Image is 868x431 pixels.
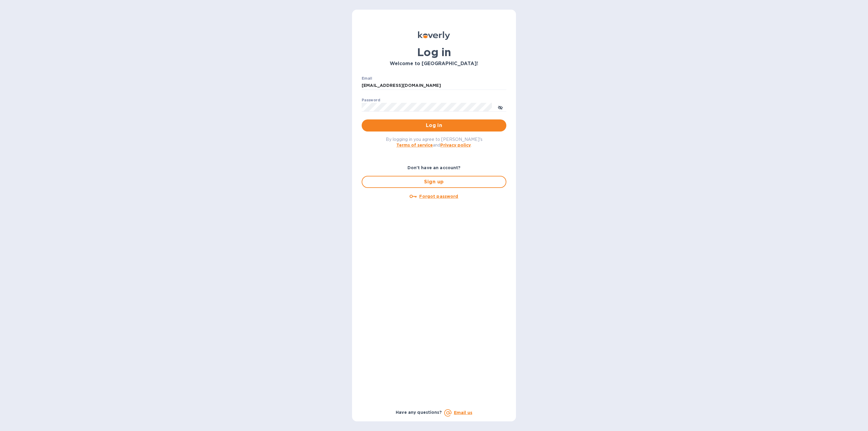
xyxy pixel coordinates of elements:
button: toggle password visibility [494,101,506,113]
h1: Log in [362,46,506,59]
b: Have any questions? [396,410,442,415]
a: Privacy policy [440,143,471,147]
a: Terms of service [396,143,433,147]
a: Email us [454,410,472,415]
b: Don't have an account? [407,165,461,170]
h3: Welcome to [GEOGRAPHIC_DATA]! [362,61,506,67]
button: Sign up [362,176,506,188]
input: Enter email address [362,81,506,90]
span: By logging in you agree to [PERSON_NAME]'s and . [386,137,483,147]
label: Password [362,98,380,102]
span: Log in [366,122,502,129]
img: Koverly [418,31,450,40]
button: Log in [362,119,506,132]
u: Forgot password [419,194,458,199]
label: Email [362,77,372,80]
span: Sign up [367,178,501,185]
